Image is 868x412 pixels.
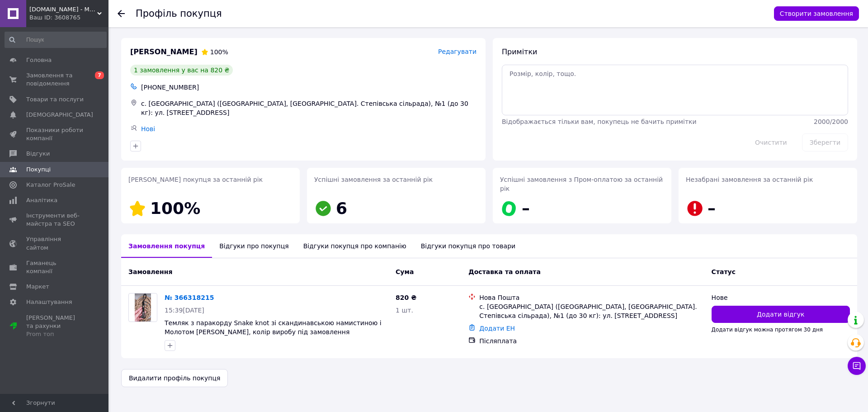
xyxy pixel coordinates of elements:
span: Показники роботи компанії [26,126,84,142]
div: с. [GEOGRAPHIC_DATA] ([GEOGRAPHIC_DATA], [GEOGRAPHIC_DATA]. Степівська сільрада), №1 (до 30 кг): ... [139,97,478,119]
div: Повернутися назад [118,9,125,18]
a: Фото товару [128,293,157,322]
div: Післяплата [479,336,704,346]
button: Додати відгук [712,306,850,323]
button: Створити замовлення [774,6,859,21]
div: Ваш ID: 3608765 [29,14,108,22]
span: Примітки [502,47,537,56]
div: Нове [712,293,850,302]
div: [PHONE_NUMBER] [139,81,478,94]
span: [PERSON_NAME] [130,47,198,57]
div: Відгуки про покупця [212,234,296,258]
span: Гаманець компанії [26,259,84,275]
div: Замовлення покупця [121,234,212,258]
span: Відображається тільки вам, покупець не бачить примітки [502,118,697,125]
span: Маркет [26,283,49,291]
div: 1 замовлення у вас на 820 ₴ [130,65,233,76]
span: Покупці [26,166,51,174]
span: 15:39[DATE] [165,307,204,314]
span: – [522,199,530,218]
span: Налаштування [26,298,72,306]
span: Незабрані замовлення за останній рік [686,176,813,183]
span: Додати відгук [757,310,804,319]
span: [PERSON_NAME] покупця за останній рік [128,176,263,183]
span: 6 [336,199,347,218]
span: 2000 / 2000 [814,118,848,125]
span: Статус [712,268,736,275]
div: Нова Пошта [479,293,704,302]
span: – [708,199,716,218]
span: Додати відгук можна протягом 30 дня [712,327,823,333]
span: [PERSON_NAME] та рахунки [26,314,84,339]
a: № 366318215 [165,294,214,301]
span: Cума [396,268,414,275]
span: Каталог ProSale [26,181,75,189]
span: Успішні замовлення за останній рік [314,176,433,183]
span: 1 шт. [396,307,413,314]
a: Нові [141,125,155,133]
button: Чат з покупцем [848,357,866,375]
span: Редагувати [438,48,476,55]
img: Фото товару [135,294,151,322]
span: Аналітика [26,196,57,204]
h1: Профіль покупця [136,8,222,19]
span: [DEMOGRAPHIC_DATA] [26,111,93,119]
span: i.n.k.store - Магазин свічок і декору для дому [29,5,97,14]
div: с. [GEOGRAPHIC_DATA] ([GEOGRAPHIC_DATA], [GEOGRAPHIC_DATA]. Степівська сільрада), №1 (до 30 кг): ... [479,302,704,320]
a: Темляк з паракорду Snake knot зі скандинавською намистиною і Молотом [PERSON_NAME], колір виробу ... [165,319,382,336]
span: 100% [150,199,200,218]
input: Пошук [5,32,107,48]
span: 100% [210,48,228,56]
span: 820 ₴ [396,294,416,301]
span: Товари та послуги [26,95,84,104]
span: Успішні замовлення з Пром-оплатою за останній рік [500,176,663,192]
div: Відгуки покупця про товари [414,234,523,258]
span: Відгуки [26,150,50,158]
div: Відгуки покупця про компанію [296,234,414,258]
span: Замовлення [128,268,172,275]
span: Інструменти веб-майстра та SEO [26,212,84,228]
span: Замовлення та повідомлення [26,71,84,88]
span: 7 [95,71,104,79]
span: Управління сайтом [26,235,84,251]
button: Видалити профіль покупця [121,369,228,387]
a: Додати ЕН [479,325,515,332]
span: Головна [26,56,52,64]
span: Доставка та оплата [468,268,541,275]
div: Prom топ [26,330,84,338]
